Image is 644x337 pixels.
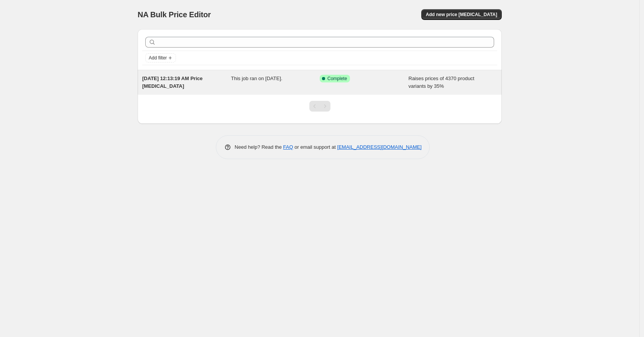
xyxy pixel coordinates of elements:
button: Add filter [145,53,176,62]
span: NA Bulk Price Editor [138,10,211,19]
button: Add new price [MEDICAL_DATA] [421,9,502,20]
a: FAQ [283,144,293,150]
span: Add new price [MEDICAL_DATA] [426,12,497,18]
a: [EMAIL_ADDRESS][DOMAIN_NAME] [337,144,422,150]
span: [DATE] 12:13:19 AM Price [MEDICAL_DATA] [142,76,203,89]
span: Add filter [149,55,167,61]
span: Raises prices of 4370 product variants by 35% [409,76,475,89]
span: This job ran on [DATE]. [231,76,283,81]
span: or email support at [293,144,337,150]
nav: Pagination [309,101,330,112]
span: Need help? Read the [235,144,283,150]
span: Complete [327,76,347,82]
